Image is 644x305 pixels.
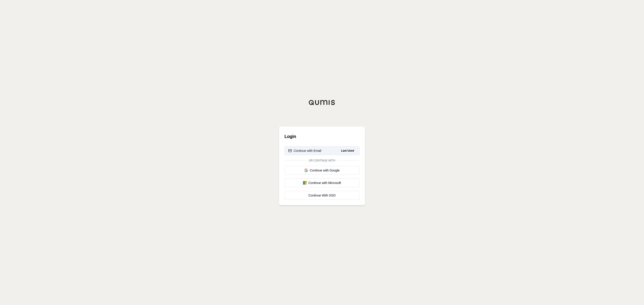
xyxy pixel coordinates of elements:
div: Continue with Google [288,168,356,173]
h3: Login [284,132,360,141]
a: Continue With SSO [284,191,360,200]
img: Qumis [309,100,335,105]
button: Continue with Google [284,166,360,175]
span: Last Used [339,148,356,153]
button: Continue with Microsoft [284,178,360,187]
span: Or continue with [307,159,337,162]
div: Continue with Microsoft [288,181,356,185]
button: Continue with EmailLast Used [284,146,360,155]
div: Continue With SSO [288,193,356,198]
div: Continue with Email [288,148,321,153]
